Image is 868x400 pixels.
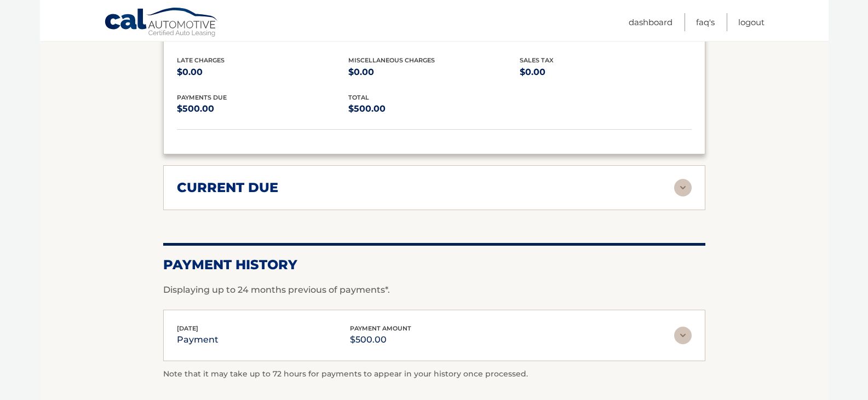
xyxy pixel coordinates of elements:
[348,56,435,64] span: Miscellaneous Charges
[177,324,198,332] span: [DATE]
[177,179,278,196] h2: current due
[177,332,219,347] p: payment
[520,65,691,80] p: $0.00
[163,283,705,297] p: Displaying up to 24 months previous of payments*.
[163,368,705,381] p: Note that it may take up to 72 hours for payments to appear in your history once processed.
[177,94,227,101] span: Payments Due
[350,324,411,332] span: payment amount
[348,65,520,80] p: $0.00
[177,56,225,64] span: Late Charges
[348,101,520,117] p: $500.00
[177,101,348,117] p: $500.00
[629,13,672,31] a: Dashboard
[738,13,764,31] a: Logout
[163,257,705,273] h2: Payment History
[350,332,411,347] p: $500.00
[177,65,348,80] p: $0.00
[696,13,715,31] a: FAQ's
[520,56,554,64] span: Sales Tax
[674,327,692,344] img: accordion-rest.svg
[348,94,369,101] span: total
[674,179,692,196] img: accordion-rest.svg
[104,7,219,39] a: Cal Automotive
